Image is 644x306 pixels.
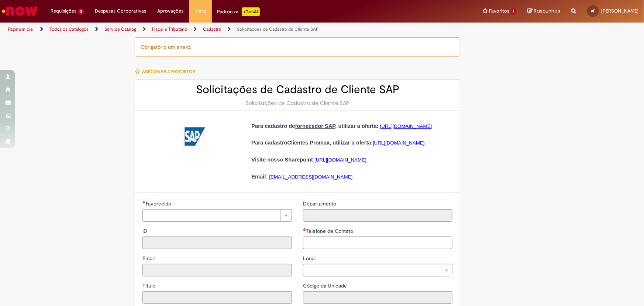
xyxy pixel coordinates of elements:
[182,126,206,149] img: Solicitações de Cadastro de Cliente SAP
[142,291,292,304] input: Título
[217,7,260,16] div: Padroniza
[306,228,355,234] span: Telefone de Contato
[242,7,260,16] p: +GenAi
[142,282,157,289] label: Somente leitura - Título
[601,8,638,14] span: [PERSON_NAME]
[158,7,184,15] span: Aprovações
[195,7,206,15] span: More
[1,4,39,18] img: ServiceNow
[135,64,199,79] button: Adicionar a Favoritos
[6,23,424,36] ul: Trilhas de página
[51,7,76,15] span: Requisições
[534,7,560,14] span: Rascunhos
[142,99,452,107] div: Solicitações de Cadastro de Cliente SAP
[95,7,147,15] span: Despesas Corporativas
[251,140,371,146] span: Para cadastro , utilizar a oferta
[489,7,509,15] span: Favoritos
[303,255,317,262] span: Local
[380,123,432,129] a: [URL][DOMAIN_NAME]
[8,26,34,32] a: Página inicial
[303,291,452,304] input: Código da Unidade
[251,157,313,163] span: Visite nosso Sharepoint
[142,84,452,96] h2: Solicitações de Cadastro de Cliente SAP
[237,26,318,32] a: Solicitações de Cadastro de Cliente SAP
[203,26,221,32] a: Cadastro
[371,140,373,146] span: :
[142,228,149,234] span: Somente leitura - ID
[49,26,89,32] a: Todos os Catálogos
[303,282,348,289] label: Somente leitura - Código da Unidade
[142,201,146,204] span: Necessários
[314,157,366,163] a: [URL][DOMAIN_NAME]
[142,227,149,235] label: Somente leitura - ID
[152,26,187,32] a: Fiscal e Tributário
[146,200,173,207] span: Necessários - Favorecido
[135,37,460,57] div: Obrigatório um anexo.
[287,140,330,146] u: Clientes Promax
[142,282,157,289] span: Somente leitura - Título
[269,174,353,180] a: [EMAIL_ADDRESS][DOMAIN_NAME]
[104,26,136,32] a: Service Catalog
[251,123,378,129] span: Para cadastro de , utilizar a oferta:
[142,264,292,276] input: Email
[373,140,425,146] a: [URL][DOMAIN_NAME]
[303,200,338,207] label: Somente leitura - Departamento
[313,157,314,163] span: :
[303,237,452,249] input: Telefone de Contato
[303,200,338,207] span: Somente leitura - Departamento
[591,8,595,13] span: AF
[142,255,156,262] label: Somente leitura - Email
[142,255,156,262] span: Somente leitura - Email
[511,8,516,15] span: 1
[142,209,292,222] a: Limpar campo Favorecido
[303,264,452,276] a: Limpar campo Local
[78,8,84,15] span: 2
[251,174,268,180] span: Email:
[142,237,292,249] input: ID
[527,8,560,15] a: Rascunhos
[303,282,348,289] span: Somente leitura - Código da Unidade
[303,209,452,222] input: Departamento
[295,123,335,129] u: fornecedor SAP
[142,69,195,75] span: Adicionar a Favoritos
[303,228,306,231] span: Necessários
